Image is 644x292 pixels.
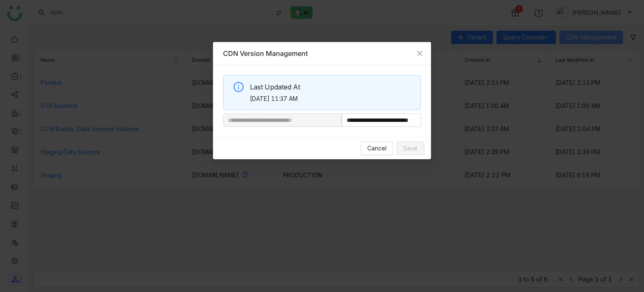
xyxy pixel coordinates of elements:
[223,49,421,58] div: CDN Version Management
[250,94,414,103] span: [DATE] 11:37 AM
[367,144,387,153] span: Cancel
[408,42,431,65] button: Close
[397,142,424,155] button: Save
[250,82,414,92] span: Last Updated At
[361,142,393,155] button: Cancel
